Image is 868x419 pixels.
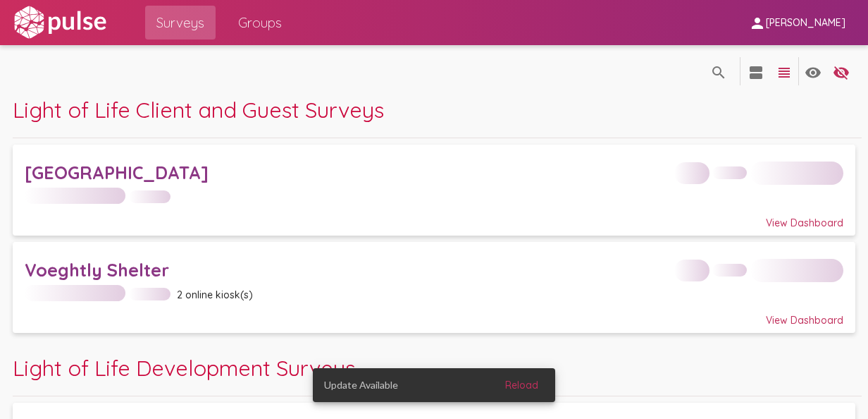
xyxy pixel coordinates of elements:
button: [PERSON_NAME] [738,9,857,35]
mat-icon: language [710,64,727,81]
mat-icon: language [776,64,793,81]
a: Groups [227,6,293,40]
button: language [742,57,770,85]
div: [GEOGRAPHIC_DATA] [25,162,668,183]
div: View Dashboard [25,204,843,229]
span: Reload [505,379,538,391]
button: language [770,57,798,85]
a: Surveys [145,6,216,40]
mat-icon: language [833,64,850,81]
mat-icon: person [749,15,766,32]
mat-icon: language [748,64,764,81]
button: language [827,57,855,85]
button: language [799,57,827,85]
a: Voeghtly Shelter2 online kiosk(s)View Dashboard [13,242,856,333]
a: [GEOGRAPHIC_DATA]View Dashboard [13,145,856,236]
button: language [705,57,733,85]
span: Light of Life Development Surveys [13,354,355,382]
span: Light of Life Client and Guest Surveys [13,96,384,123]
span: [PERSON_NAME] [766,17,845,30]
mat-icon: language [805,64,821,81]
img: white-logo.svg [11,5,108,40]
span: Update Available [324,378,398,392]
div: Voeghtly Shelter [25,259,668,281]
div: View Dashboard [25,301,843,327]
span: Surveys [156,10,204,35]
span: Groups [238,10,282,35]
span: 2 online kiosk(s) [177,289,253,301]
